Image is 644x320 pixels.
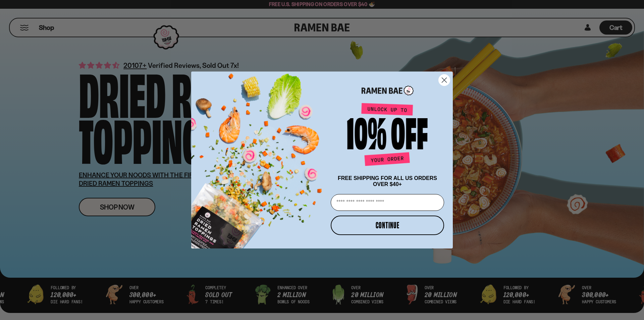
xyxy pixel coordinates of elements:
img: ce7035ce-2e49-461c-ae4b-8ade7372f32c.png [191,66,328,248]
span: FREE SHIPPING FOR ALL US ORDERS OVER $40+ [338,175,437,187]
button: Close dialog [438,74,450,86]
button: CONTINUE [331,216,444,235]
img: Ramen Bae Logo [362,85,414,96]
img: Unlock up to 10% off [345,103,429,169]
